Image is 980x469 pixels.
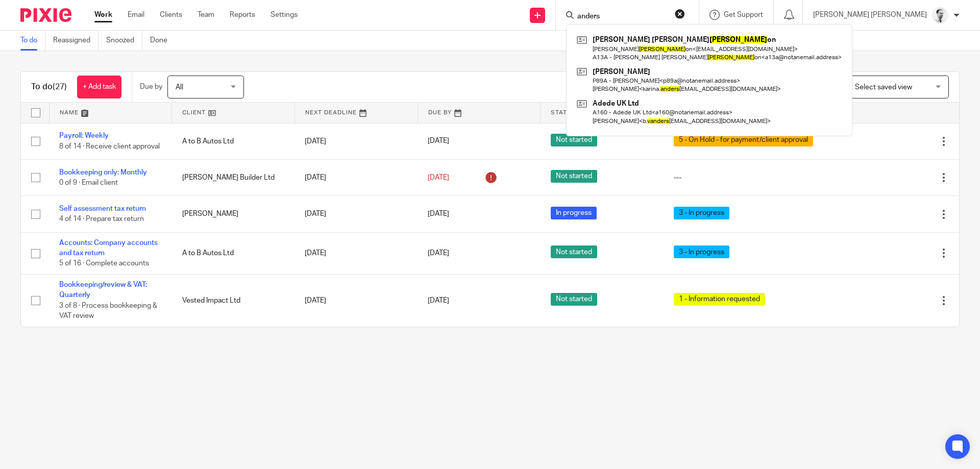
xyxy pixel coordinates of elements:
img: Pixie [20,8,71,22]
td: [DATE] [295,123,418,159]
span: 4 of 14 · Prepare tax return [59,216,144,223]
a: To do [20,31,45,51]
a: Reports [230,10,255,20]
span: 3 of 8 · Process bookkeeping & VAT review [59,302,157,320]
span: 3 - In progress [674,245,729,258]
span: [DATE] [428,297,449,304]
p: [PERSON_NAME] [PERSON_NAME] [813,10,927,20]
td: Vested Impact Ltd [172,274,295,326]
a: Reassigned [53,31,99,51]
span: [DATE] [428,174,449,181]
a: Bookkeeping/review & VAT: Quarterly [59,281,147,299]
span: In progress [551,207,597,219]
a: Payroll: Weekly [59,132,109,139]
a: Done [150,31,175,51]
a: Clients [160,10,182,20]
span: Not started [551,293,597,306]
td: A to B Autos Ltd [172,232,295,274]
div: --- [674,172,826,183]
span: Get Support [724,11,763,18]
a: Bookkeeping only: Monthly [59,169,147,176]
a: Self assessment tax return [59,205,146,212]
td: A to B Autos Ltd [172,123,295,159]
span: 1 - Information requested [674,293,765,306]
span: [DATE] [428,210,449,217]
td: [DATE] [295,274,418,326]
input: Search [576,12,668,21]
span: 3 - In progress [674,207,729,219]
span: Not started [551,134,597,146]
span: Not started [551,170,597,183]
p: Due by [140,82,162,92]
a: Settings [271,10,298,20]
a: Accounts: Company accounts and tax return [59,239,158,257]
span: Select saved view [855,84,912,91]
td: [DATE] [295,196,418,232]
td: [PERSON_NAME] Builder Ltd [172,159,295,195]
td: [PERSON_NAME] [172,196,295,232]
a: Work [94,10,112,20]
td: [DATE] [295,159,418,195]
td: [DATE] [295,232,418,274]
h1: To do [31,82,67,92]
span: All [176,84,183,91]
a: Email [128,10,144,20]
span: 5 - On Hold - for payment/client approval [674,134,813,146]
span: [DATE] [428,138,449,145]
span: 5 of 16 · Complete accounts [59,260,149,267]
span: [DATE] [428,250,449,257]
img: Mass_2025.jpg [932,7,948,23]
button: Clear [675,9,685,19]
span: (27) [53,83,67,91]
span: 0 of 9 · Email client [59,179,118,186]
span: 8 of 14 · Receive client approval [59,143,160,150]
a: Team [198,10,214,20]
span: Not started [551,245,597,258]
a: Snoozed [106,31,142,51]
a: + Add task [77,76,121,98]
